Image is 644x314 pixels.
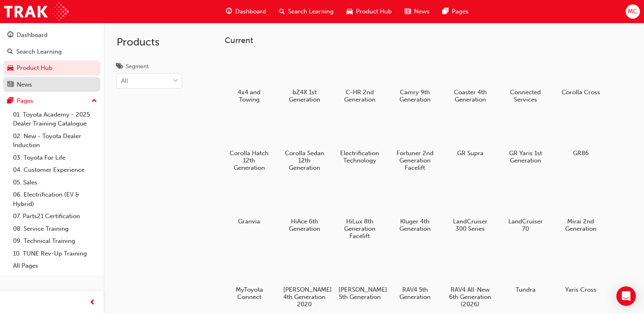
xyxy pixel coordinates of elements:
h5: [PERSON_NAME] 5th Generation [338,286,381,301]
div: All [121,76,128,86]
a: Fortuner 2nd Generation Facelift [390,113,439,174]
a: HiAce 6th Generation [280,181,329,235]
h5: GR Supra [449,149,492,157]
span: search-icon [7,48,13,56]
button: Pages [3,93,100,108]
span: pages-icon [7,97,13,105]
h5: Corolla Cross [559,89,602,96]
a: 10. TUNE Rev-Up Training [10,247,100,260]
a: GR86 [556,113,605,160]
a: All Pages [10,260,100,272]
a: Tundra [501,249,550,296]
h5: GR86 [559,149,602,157]
a: LandCruiser 300 Series [446,181,494,235]
h5: C-HR 2nd Generation [338,89,381,103]
h3: Current [225,36,631,45]
a: [PERSON_NAME] 4th Generation 2020 [280,249,329,311]
span: up-icon [91,96,97,106]
h5: Kluger 4th Generation [394,218,436,232]
h5: LandCruiser 300 Series [449,218,492,232]
a: search-iconSearch Learning [273,3,340,20]
a: HiLux 8th Generation Facelift [335,181,384,243]
a: Product Hub [3,61,100,76]
a: 03. Toyota For Life [10,152,100,164]
a: Coaster 4th Generation [446,52,494,106]
a: Corolla Hatch 12th Generation [225,113,273,174]
h5: LandCruiser 70 [504,218,547,232]
a: Kluger 4th Generation [390,181,439,235]
a: 4x4 and Towing [225,52,273,106]
h5: Electrification Technology [338,149,381,164]
button: DashboardSearch LearningProduct HubNews [3,26,100,93]
h5: 4x4 and Towing [228,89,271,103]
a: C-HR 2nd Generation [335,52,384,106]
h5: bZ4X 1st Generation [283,89,326,103]
span: News [414,7,429,16]
a: LandCruiser 70 [501,181,550,235]
a: Corolla Cross [556,52,605,99]
span: Search Learning [288,7,334,16]
div: News [17,80,32,89]
a: Dashboard [3,28,100,43]
span: Dashboard [235,7,266,16]
h5: RAV4 All-New 6th Generation (2026) [449,286,492,308]
img: Trak [4,2,69,21]
span: MC [628,7,637,16]
button: MC [626,4,640,19]
a: 01. Toyota Academy - 2025 Dealer Training Catalogue [10,108,100,130]
div: Search Learning [16,47,62,56]
h5: Corolla Sedan 12th Generation [283,149,326,171]
a: Search Learning [3,44,100,59]
a: 08. Service Training [10,223,100,235]
span: Product Hub [356,7,392,16]
a: 05. Sales [10,176,100,189]
div: Open Intercom Messenger [616,286,636,306]
h5: HiAce 6th Generation [283,218,326,232]
a: bZ4X 1st Generation [280,52,329,106]
h5: Coaster 4th Generation [449,89,492,103]
a: Corolla Sedan 12th Generation [280,113,329,174]
a: GR Supra [446,113,494,160]
a: Electrification Technology [335,113,384,167]
h5: HiLux 8th Generation Facelift [338,218,381,240]
h5: Camry 9th Generation [394,89,436,103]
a: RAV4 All-New 6th Generation (2026) [446,249,494,311]
span: pages-icon [442,6,449,17]
span: news-icon [405,6,411,17]
a: Mirai 2nd Generation [556,181,605,235]
a: Connected Services [501,52,550,106]
a: RAV4 5th Generation [390,249,439,303]
span: car-icon [347,6,353,17]
h5: GR Yaris 1st Generation [504,149,547,164]
h5: Tundra [504,286,547,293]
span: prev-icon [89,298,95,308]
a: Yaris Cross [556,249,605,296]
span: guage-icon [226,6,232,17]
a: [PERSON_NAME] 5th Generation [335,249,384,303]
h5: Connected Services [504,89,547,103]
h5: RAV4 5th Generation [394,286,436,301]
a: 06. Electrification (EV & Hybrid) [10,188,100,210]
a: 02. New - Toyota Dealer Induction [10,130,100,152]
h5: MyToyota Connect [228,286,271,301]
h5: Corolla Hatch 12th Generation [228,149,271,171]
div: Segment [126,63,149,71]
a: car-iconProduct Hub [340,3,398,20]
a: Camry 9th Generation [390,52,439,106]
a: pages-iconPages [436,3,475,20]
a: 09. Technical Training [10,235,100,247]
a: MyToyota Connect [225,249,273,303]
h5: Granvia [228,218,271,225]
h5: Yaris Cross [559,286,602,293]
span: news-icon [7,81,13,89]
span: down-icon [173,76,178,87]
a: news-iconNews [398,3,436,20]
a: GR Yaris 1st Generation [501,113,550,167]
div: Dashboard [17,30,48,40]
h5: Mirai 2nd Generation [559,218,602,232]
span: guage-icon [7,32,13,39]
span: Pages [452,7,468,16]
a: guage-iconDashboard [219,3,273,20]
